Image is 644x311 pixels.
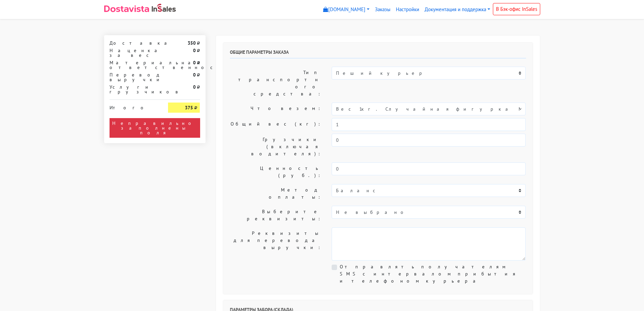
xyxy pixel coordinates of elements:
label: Что везем: [225,103,327,115]
strong: 0 [193,60,196,66]
div: Услуги грузчиков [104,85,163,94]
label: Отправлять получателям SMS с интервалом прибытия и телефоном курьера [340,263,526,285]
div: Доставка [104,41,163,45]
strong: 0 [193,47,196,53]
a: Документация и поддержка [422,3,493,16]
img: Dostavista - срочная курьерская служба доставки [104,5,149,12]
div: Итого [110,103,158,110]
label: Грузчики (включая водителя): [225,134,327,160]
div: Перевод выручки [104,72,163,82]
label: Метод оплаты: [225,184,327,203]
strong: 350 [188,40,196,46]
a: Настройки [393,3,422,16]
label: Ценность (руб.): [225,162,327,181]
img: InSales [152,4,176,12]
a: В Бэк-офис InSales [493,3,540,15]
strong: 0 [193,72,196,78]
strong: 375 [185,105,193,111]
label: Тип транспортного средства: [225,67,327,100]
div: Неправильно заполнены поля [110,118,200,138]
div: Материальная ответственность [104,60,163,70]
a: [DOMAIN_NAME] [320,3,372,16]
a: Заказы [372,3,393,16]
div: Наценка за вес [104,48,163,58]
strong: 0 [193,84,196,90]
label: Общий вес (кг): [225,118,327,131]
label: Выберите реквизиты: [225,206,327,225]
label: Реквизиты для перевода выручки: [225,227,327,261]
h6: Общие параметры заказа [230,49,526,59]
